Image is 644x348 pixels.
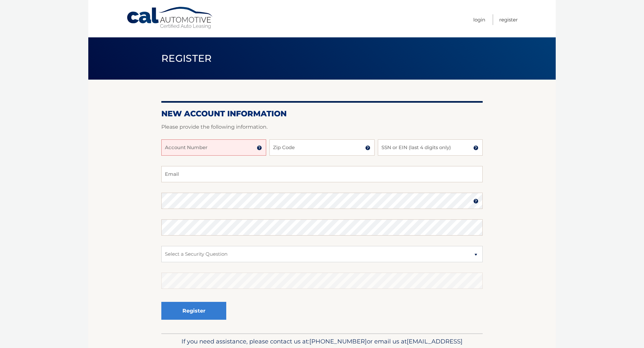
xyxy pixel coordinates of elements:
[161,109,483,119] h2: New Account Information
[499,14,518,25] a: Register
[161,122,483,132] p: Please provide the following information.
[161,52,212,64] span: Register
[309,338,367,345] span: [PHONE_NUMBER]
[378,139,483,156] input: SSN or EIN (last 4 digits only)
[473,14,485,25] a: Login
[161,302,226,320] button: Register
[257,145,262,150] img: tooltip.svg
[269,139,374,156] input: Zip Code
[473,199,478,204] img: tooltip.svg
[473,145,478,150] img: tooltip.svg
[365,145,370,150] img: tooltip.svg
[126,6,214,30] a: Cal Automotive
[161,139,266,156] input: Account Number
[161,166,483,182] input: Email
